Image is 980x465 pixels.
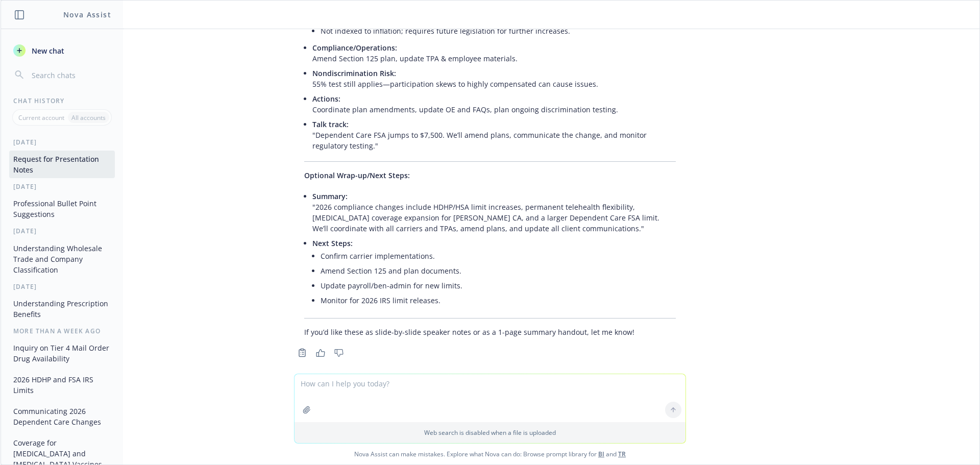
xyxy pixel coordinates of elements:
input: Search chats [30,68,111,82]
button: Inquiry on Tier 4 Mail Order Drug Availability [9,339,115,367]
span: Actions: [312,94,340,104]
a: TR [618,450,626,458]
p: Web search is disabled when a file is uploaded [301,428,679,437]
button: New chat [9,41,115,60]
div: [DATE] [1,227,123,235]
button: Understanding Prescription Benefits [9,295,115,323]
svg: Copy to clipboard [298,348,307,357]
span: New chat [30,45,64,56]
li: Update payroll/ben-admin for new limits. [321,278,676,293]
p: Current account [18,113,64,122]
span: Compliance/Operations: [312,43,397,53]
div: [DATE] [1,182,123,191]
li: Coordinate plan amendments, update OE and FAQs, plan ongoing discrimination testing. [312,91,676,117]
span: Summary: [312,191,348,201]
li: 55% test still applies—participation skews to highly compensated can cause issues. [312,66,676,91]
li: "2026 compliance changes include HDHP/HSA limit increases, permanent telehealth flexibility, [MED... [312,189,676,236]
div: More than a week ago [1,327,123,335]
div: [DATE] [1,282,123,291]
li: Amend Section 125 and plan documents. [321,263,676,278]
li: Confirm carrier implementations. [321,249,676,263]
p: If you’d like these as slide-by-slide speaker notes or as a 1-page summary handout, let me know! [304,327,676,337]
div: [DATE] [1,138,123,146]
li: "Dependent Care FSA jumps to $7,500. We’ll amend plans, communicate the change, and monitor regul... [312,117,676,153]
button: Understanding Wholesale Trade and Company Classification [9,240,115,278]
li: Monitor for 2026 IRS limit releases. [321,293,676,308]
span: Nova Assist can make mistakes. Explore what Nova can do: Browse prompt library for and [5,444,975,464]
p: All accounts [71,113,106,122]
div: Chat History [1,96,123,105]
a: BI [598,450,604,458]
span: Next Steps: [312,238,353,248]
li: Not indexed to inflation; requires future legislation for further increases. [321,23,676,38]
span: Optional Wrap-up/Next Steps: [304,170,410,180]
button: 2026 HDHP and FSA IRS Limits [9,371,115,399]
h1: Nova Assist [63,9,111,20]
button: Professional Bullet Point Suggestions [9,195,115,223]
span: Nondiscrimination Risk: [312,68,396,78]
button: Thumbs down [331,346,347,360]
li: Amend Section 125 plan, update TPA & employee materials. [312,40,676,66]
button: Request for Presentation Notes [9,151,115,178]
span: Talk track: [312,119,349,129]
button: Communicating 2026 Dependent Care Changes [9,403,115,430]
